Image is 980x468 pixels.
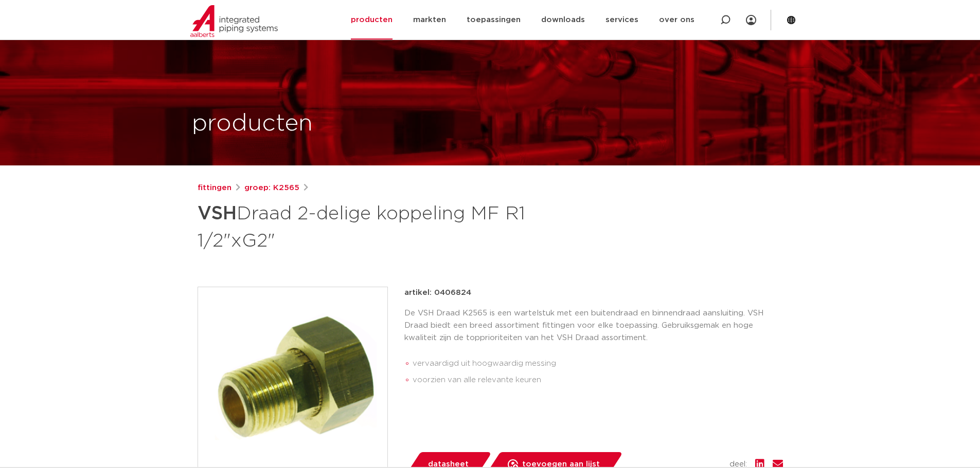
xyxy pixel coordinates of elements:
p: De VSH Draad K2565 is een wartelstuk met een buitendraad en binnendraad aansluiting. VSH Draad bi... [404,307,783,344]
h1: producten [192,107,313,140]
p: artikel: 0406824 [404,287,471,299]
li: vervaardigd uit hoogwaardig messing [413,355,783,372]
li: voorzien van alle relevante keuren [413,372,783,388]
h1: Draad 2-delige koppeling MF R1 1/2"xG2" [198,198,584,254]
a: fittingen [198,182,231,194]
strong: VSH [198,204,237,223]
a: groep: K2565 [244,182,299,194]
